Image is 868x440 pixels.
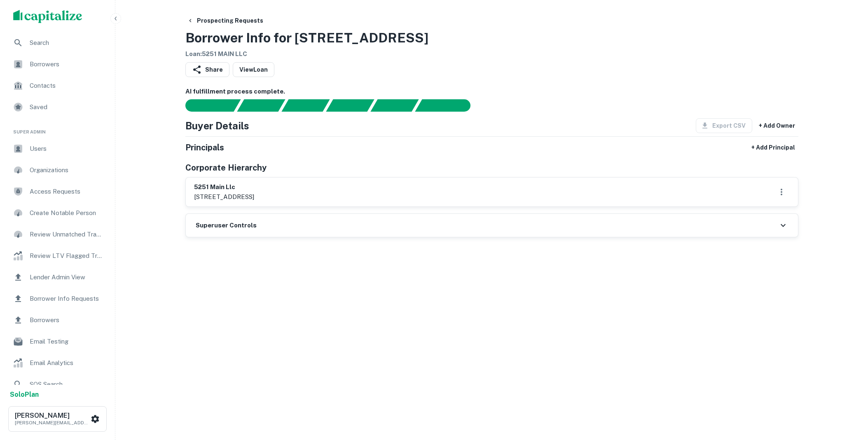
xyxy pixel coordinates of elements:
[7,203,108,223] a: Create Notable Person
[7,97,108,117] a: Saved
[756,118,798,133] button: + Add Owner
[30,208,103,218] span: Create Notable Person
[30,358,103,368] span: Email Analytics
[748,140,798,155] button: + Add Principal
[7,225,108,244] a: Review Unmatched Transactions
[185,49,428,59] h6: Loan : 5251 MAIN LLC
[30,294,103,304] span: Borrower Info Requests
[185,118,249,133] h4: Buyer Details
[7,289,108,309] a: Borrower Info Requests
[30,337,103,346] span: Email Testing
[185,28,428,48] h3: Borrower Info for [STREET_ADDRESS]
[7,33,108,53] a: Search
[8,406,107,432] button: [PERSON_NAME][PERSON_NAME][EMAIL_ADDRESS][DOMAIN_NAME]
[30,272,103,282] span: Lender Admin View
[7,76,108,96] a: Contacts
[30,144,103,154] span: Users
[194,192,254,202] p: [STREET_ADDRESS]
[30,102,103,112] span: Saved
[10,390,39,400] a: SoloPlan
[185,161,267,174] h5: Corporate Hierarchy
[281,99,330,112] div: Documents found, AI parsing details...
[194,183,254,192] h6: 5251 main llc
[7,160,108,180] a: Organizations
[233,62,274,77] a: ViewLoan
[15,412,89,419] h6: [PERSON_NAME]
[185,141,224,154] h5: Principals
[237,99,285,112] div: Your request is received and processing...
[30,59,103,69] span: Borrowers
[326,99,374,112] div: Principals found, AI now looking for contact information...
[7,139,108,159] a: Users
[415,99,480,112] div: AI fulfillment process complete.
[7,54,108,74] a: Borrowers
[7,374,108,394] a: SOS Search
[30,165,103,175] span: Organizations
[10,391,39,398] strong: Solo Plan
[30,379,103,389] span: SOS Search
[184,13,267,28] button: Prospecting Requests
[15,419,89,426] p: [PERSON_NAME][EMAIL_ADDRESS][DOMAIN_NAME]
[7,332,108,351] a: Email Testing
[370,99,419,112] div: Principals found, still searching for contact information. This may take time...
[7,246,108,266] a: Review LTV Flagged Transactions
[185,62,229,77] button: Share
[7,353,108,373] a: Email Analytics
[13,10,82,23] img: capitalize-logo.png
[7,310,108,330] a: Borrowers
[7,182,108,201] a: Access Requests
[30,187,103,197] span: Access Requests
[7,119,108,139] li: Super Admin
[827,374,868,414] iframe: Chat Widget
[185,87,798,96] h6: AI fulfillment process complete.
[30,229,103,239] span: Review Unmatched Transactions
[7,267,108,287] a: Lender Admin View
[196,221,257,230] h6: Superuser Controls
[30,315,103,325] span: Borrowers
[30,38,103,48] span: Search
[30,251,103,261] span: Review LTV Flagged Transactions
[175,99,237,112] div: Sending borrower request to AI...
[30,81,103,91] span: Contacts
